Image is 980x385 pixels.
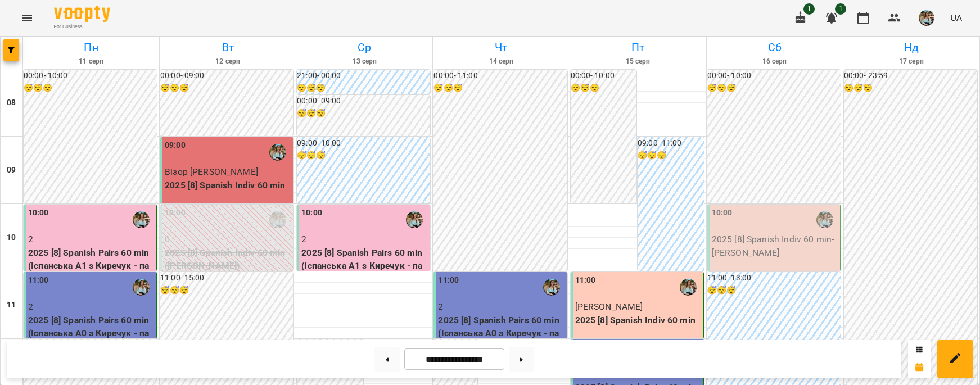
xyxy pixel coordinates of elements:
p: 0 [165,233,291,246]
img: 856b7ccd7d7b6bcc05e1771fbbe895a7.jfif [919,10,934,26]
img: Киречук Валерія Володимирівна (і) [133,211,150,228]
button: UA [946,7,967,28]
h6: 😴😴😴 [707,82,841,94]
h6: 00:00 - 10:00 [571,70,637,82]
p: 2 [301,233,427,246]
img: Voopty Logo [54,6,110,22]
span: 1 [803,3,815,15]
h6: 12 серп [161,56,294,67]
img: Киречук Валерія Володимирівна (і) [816,211,833,228]
h6: 21:00 - 00:00 [297,70,430,82]
img: Киречук Валерія Володимирівна (і) [406,211,423,228]
label: 10:00 [28,207,49,219]
label: 09:00 [165,139,186,152]
p: 2025 [8] Spanish Pairs 60 min (Іспанська А1 з Киречук - пара [PERSON_NAME] ) [301,246,427,286]
span: 1 [835,3,846,15]
h6: 09:00 - 10:00 [297,137,430,150]
h6: 08 [7,97,16,109]
h6: 00:00 - 11:00 [433,70,567,82]
h6: Пт [572,39,704,56]
h6: 11 [7,299,16,311]
h6: Пн [25,39,157,56]
h6: 13 серп [298,56,431,67]
label: 11:00 [438,274,459,287]
h6: 00:00 - 10:00 [707,70,841,82]
h6: 00:00 - 09:00 [160,70,293,82]
span: Візор [PERSON_NAME] [165,166,258,177]
h6: 😴😴😴 [844,82,977,94]
h6: 00:00 - 09:00 [297,95,430,107]
p: 2025 [8] Spanish Pairs 60 min (Іспанська А1 з Киречук - пара [PERSON_NAME] ) [28,246,154,286]
h6: 😴😴😴 [297,107,430,120]
label: 11:00 [28,274,49,287]
img: Киречук Валерія Володимирівна (і) [133,279,150,296]
span: For Business [54,23,110,30]
h6: Чт [435,39,567,56]
label: 10:00 [165,207,186,219]
h6: 00:00 - 23:59 [844,70,977,82]
label: 11:00 [575,274,596,287]
h6: Ср [298,39,431,56]
img: Киречук Валерія Володимирівна (і) [269,144,286,161]
h6: Нд [845,39,978,56]
h6: 11 серп [25,56,157,67]
h6: 11:00 - 13:00 [707,272,841,284]
p: 2 [438,300,564,314]
h6: 17 серп [845,56,978,67]
img: Киречук Валерія Володимирівна (і) [543,279,560,296]
button: Menu [13,4,40,31]
p: 2025 [8] Spanish Indiv 60 min [165,179,291,192]
img: Киречук Валерія Володимирівна (і) [269,211,286,228]
span: UA [950,12,962,24]
img: Киречук Валерія Володимирівна (і) [680,279,697,296]
h6: 😴😴😴 [297,82,430,94]
span: [PERSON_NAME] [575,301,643,312]
p: 2025 [8] Spanish Indiv 60 min - [PERSON_NAME] [712,233,838,259]
p: 2 [28,233,154,246]
h6: 10 [7,232,16,244]
h6: 😴😴😴 [707,284,841,297]
h6: 11:00 - 15:00 [160,272,293,284]
h6: 😴😴😴 [297,150,430,162]
p: 2025 [8] Spanish Pairs 60 min (Іспанська А0 з Киречук - парне ) [438,314,564,354]
h6: 09:00 - 11:00 [638,137,704,150]
h6: Вт [161,39,294,56]
h6: 14 серп [435,56,567,67]
label: 10:00 [301,207,322,219]
h6: 09 [7,164,16,176]
h6: 00:00 - 10:00 [24,70,157,82]
p: 2025 [8] Spanish Pairs 60 min (Іспанська А0 з Киречук - парне ) [28,314,154,354]
h6: 😴😴😴 [571,82,637,94]
h6: 16 серп [708,56,841,67]
p: 2 [28,300,154,314]
h6: 😴😴😴 [433,82,567,94]
h6: 😴😴😴 [160,82,293,94]
p: 2025 [8] Spanish Indiv 60 min [575,314,701,327]
h6: 😴😴😴 [638,150,704,162]
p: 2025 [8] Spanish Indiv 60 min ([PERSON_NAME]) [165,246,291,273]
h6: 😴😴😴 [160,284,293,297]
h6: Сб [708,39,841,56]
h6: 15 серп [572,56,704,67]
h6: 😴😴😴 [24,82,157,94]
label: 10:00 [712,207,733,219]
